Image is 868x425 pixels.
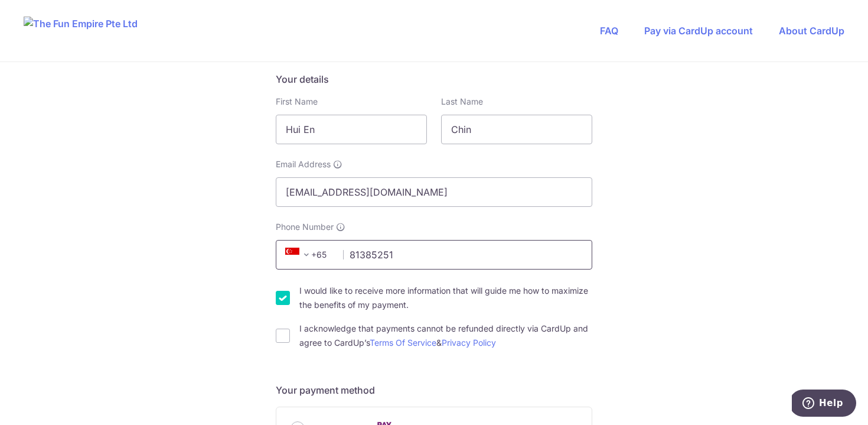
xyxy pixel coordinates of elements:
[276,72,592,86] h5: Your details
[285,248,314,262] span: +65
[441,96,483,108] label: Last Name
[644,25,753,37] a: Pay via CardUp account
[276,96,318,108] label: First Name
[276,177,592,207] input: Email address
[276,158,331,170] span: Email Address
[441,115,592,144] input: Last name
[370,338,436,348] a: Terms Of Service
[276,221,334,233] span: Phone Number
[792,390,856,419] iframe: Opens a widget where you can find more information
[600,25,618,37] a: FAQ
[276,115,427,144] input: First name
[282,248,335,262] span: +65
[442,338,496,348] a: Privacy Policy
[276,383,592,397] h5: Your payment method
[299,284,592,312] label: I would like to receive more information that will guide me how to maximize the benefits of my pa...
[779,25,844,37] a: About CardUp
[299,322,592,350] label: I acknowledge that payments cannot be refunded directly via CardUp and agree to CardUp’s &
